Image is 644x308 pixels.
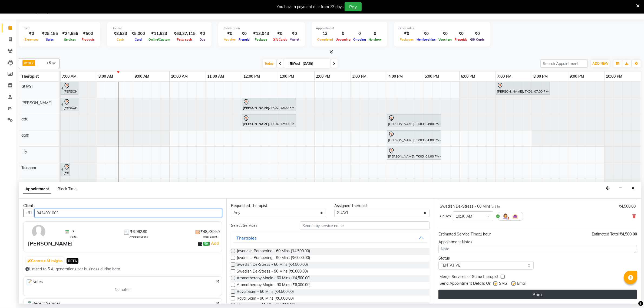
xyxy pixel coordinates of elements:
span: GUAYI [440,214,451,219]
span: Aromatherapy Magic - 90 Mins (₹6,000.00) [237,282,311,289]
div: ₹0 [198,31,207,37]
span: No notes [115,287,131,293]
span: ₹6,962.80 [130,229,147,235]
a: 10:00 PM [605,73,624,80]
input: 2025-09-03 [301,60,328,68]
div: ₹0 [289,31,300,37]
span: 1 hr [494,205,500,208]
a: 2:00 PM [315,73,332,80]
div: [PERSON_NAME], TK04, 12:00 PM-01:30 PM, Javanese Pampering - 90 Mins [242,115,295,126]
span: Voucher [223,38,237,41]
span: Therapist [21,74,39,79]
div: [PERSON_NAME], TK03, 04:00 PM-05:30 PM, Javanese Pampering - 90 Mins [388,115,441,126]
div: [PERSON_NAME], TK03, 04:00 PM-05:30 PM, Javanese Pampering - 90 Mins [388,131,441,143]
span: Aromatherapy Magic - 60 Mins (₹4,500.00) [237,275,311,282]
button: Therapies [233,233,427,243]
div: ₹0 [23,31,40,37]
span: Petty cash [176,38,194,41]
img: Interior.png [512,213,518,219]
div: Finance [111,26,207,31]
button: ADD NEW [591,60,610,67]
div: ₹0 [237,31,251,37]
span: Card [133,38,143,41]
a: 9:00 PM [568,73,585,80]
div: Appointment Notes [438,239,637,245]
span: Appointment [23,184,51,194]
div: 0 [352,31,367,37]
a: 1:00 PM [278,73,295,80]
span: Merge Services of Same therapist [440,274,498,281]
div: ₹25,155 [40,31,60,37]
span: Upcoming [334,38,352,41]
input: Search by service name [300,221,430,230]
div: Total [23,26,96,31]
a: 3:00 PM [351,73,368,80]
div: Client [23,203,222,209]
div: Redemption [223,26,300,31]
a: 9:00 AM [133,73,151,80]
span: Riya [21,182,29,186]
span: 1 hour [480,232,491,237]
div: 13 [316,31,334,37]
div: ₹13,043 [251,31,271,37]
input: Search by Name/Mobile/Email/Code [34,209,222,217]
span: Today [263,59,276,68]
span: Packages [398,38,415,41]
span: Visits [70,235,77,239]
a: x [31,61,34,65]
a: 11:00 AM [206,73,225,80]
span: attu [24,61,31,65]
button: Close [629,184,637,192]
span: Prepaid [237,38,251,41]
div: ₹24,656 [60,31,80,37]
span: Javanese Pampering - 90 Mins (₹6,000.00) [237,255,310,262]
a: 8:00 AM [97,73,114,80]
span: [PERSON_NAME] [21,100,52,105]
div: ₹0 [453,31,469,37]
span: Royal Siam - 90 Mins (₹6,000.00) [237,296,294,302]
span: Swedish De-Stress - 60 Mins (₹4,500.00) [237,262,308,268]
span: Memberships [415,38,437,41]
input: Search Appointment [540,59,588,68]
div: [PERSON_NAME], TK03, 04:00 PM-05:30 PM, Javanese Pampering - 90 Mins [388,148,441,159]
div: Requested Therapist [231,203,326,209]
div: ₹11,623 [147,31,171,37]
span: attu [21,117,28,122]
span: Sales [45,38,55,41]
div: 0 [367,31,383,37]
span: Expenses [23,38,40,41]
div: You have a payment due from 73 days [277,4,344,10]
span: Services [63,38,78,41]
span: Completed [316,38,334,41]
a: 10:00 AM [170,73,189,80]
div: ₹63,37,115 [171,31,198,37]
a: 12:00 PM [242,73,261,80]
span: BETA [67,258,78,263]
a: Add [210,240,220,247]
span: GUAYI [21,84,33,89]
div: 0 [334,31,352,37]
div: [PERSON_NAME], TK02, 12:00 PM-01:30 PM, Javanese Pampering - 90 Mins [242,99,295,110]
a: 7:00 AM [61,73,78,80]
span: Lily [21,149,27,154]
span: Estimated Total: [592,232,619,237]
span: Royal Siam - 60 Mins (₹4,500.00) [237,289,294,296]
a: 4:00 PM [387,73,404,80]
span: Gift Cards [271,38,289,41]
div: Appointment [316,26,383,31]
span: ADD NEW [592,61,608,65]
span: Wallet [289,38,300,41]
div: [PERSON_NAME], TK05, 06:15 AM-07:15 AM, Javanese Pampering - 60 Mins [63,164,69,175]
span: | [209,240,220,247]
span: 7 [72,229,74,235]
span: Gift Cards [469,38,486,41]
span: ₹0 [203,242,209,246]
div: ₹0 [415,31,437,37]
button: Book [438,290,637,299]
div: ₹0 [223,31,237,37]
div: ₹0 [437,31,453,37]
span: Online/Custom [147,38,171,41]
button: Generate AI Insights [26,257,64,265]
div: Therapies [236,235,257,241]
div: ₹0 [271,31,289,37]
